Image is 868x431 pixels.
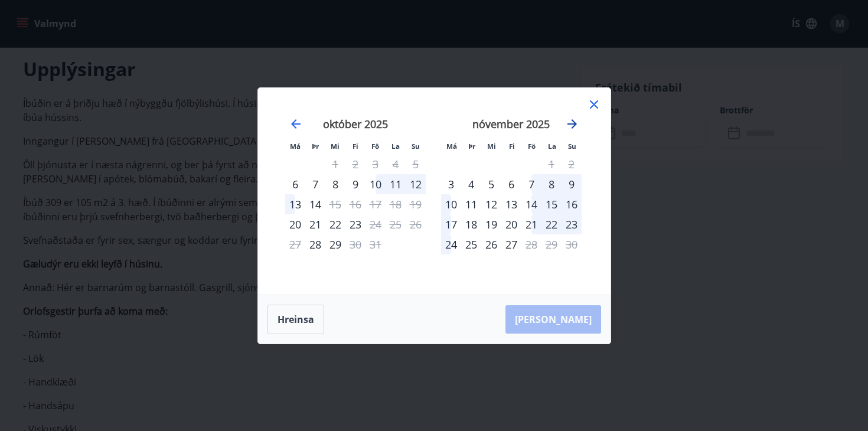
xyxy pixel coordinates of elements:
small: Þr [312,142,319,151]
small: Mi [331,142,340,151]
td: Choose miðvikudagur, 12. nóvember 2025 as your check-in date. It’s available. [481,194,501,214]
td: Not available. sunnudagur, 19. október 2025 [406,194,426,214]
div: 4 [461,174,481,194]
td: Choose þriðjudagur, 18. nóvember 2025 as your check-in date. It’s available. [461,214,481,234]
td: Choose sunnudagur, 12. október 2025 as your check-in date. It’s available. [406,174,426,194]
td: Choose laugardagur, 15. nóvember 2025 as your check-in date. It’s available. [541,194,562,214]
td: Not available. laugardagur, 29. nóvember 2025 [541,234,562,254]
small: La [391,142,400,151]
td: Choose fimmtudagur, 13. nóvember 2025 as your check-in date. It’s available. [501,194,521,214]
td: Choose fimmtudagur, 23. október 2025 as your check-in date. It’s available. [345,214,366,234]
div: 20 [501,214,521,234]
div: 10 [366,174,386,194]
div: 22 [325,214,345,234]
strong: október 2025 [323,117,388,131]
small: Má [446,142,457,151]
td: Choose mánudagur, 10. nóvember 2025 as your check-in date. It’s available. [441,194,461,214]
div: Aðeins útritun í boði [521,234,541,254]
div: 21 [305,214,325,234]
td: Not available. laugardagur, 4. október 2025 [386,154,406,174]
td: Choose miðvikudagur, 26. nóvember 2025 as your check-in date. It’s available. [481,234,501,254]
div: 17 [441,214,461,234]
td: Not available. sunnudagur, 2. nóvember 2025 [562,154,582,174]
td: Choose miðvikudagur, 22. október 2025 as your check-in date. It’s available. [325,214,345,234]
div: Move forward to switch to the next month. [565,117,579,131]
td: Not available. föstudagur, 17. október 2025 [366,194,386,214]
td: Not available. föstudagur, 31. október 2025 [366,234,386,254]
div: 23 [345,214,366,234]
small: Fö [528,142,536,151]
td: Choose sunnudagur, 16. nóvember 2025 as your check-in date. It’s available. [562,194,582,214]
td: Choose laugardagur, 8. nóvember 2025 as your check-in date. It’s available. [541,174,562,194]
div: 12 [481,194,501,214]
small: La [548,142,556,151]
div: 12 [406,174,426,194]
div: 5 [481,174,501,194]
td: Choose mánudagur, 13. október 2025 as your check-in date. It’s available. [285,194,305,214]
div: 16 [562,194,582,214]
div: 19 [481,214,501,234]
td: Choose laugardagur, 22. nóvember 2025 as your check-in date. It’s available. [541,214,562,234]
div: 11 [386,174,406,194]
div: 26 [481,234,501,254]
td: Choose þriðjudagur, 7. október 2025 as your check-in date. It’s available. [305,174,325,194]
td: Choose mánudagur, 17. nóvember 2025 as your check-in date. It’s available. [441,214,461,234]
td: Choose þriðjudagur, 4. nóvember 2025 as your check-in date. It’s available. [461,174,481,194]
div: 9 [562,174,582,194]
td: Not available. miðvikudagur, 15. október 2025 [325,194,345,214]
div: Move backward to switch to the previous month. [289,117,303,131]
strong: nóvember 2025 [472,117,550,131]
div: Calendar [272,102,596,280]
td: Choose fimmtudagur, 6. nóvember 2025 as your check-in date. It’s available. [501,174,521,194]
td: Choose þriðjudagur, 25. nóvember 2025 as your check-in date. It’s available. [461,234,481,254]
div: 8 [325,174,345,194]
div: 6 [501,174,521,194]
small: Su [568,142,576,151]
td: Choose fimmtudagur, 9. október 2025 as your check-in date. It’s available. [345,174,366,194]
td: Choose laugardagur, 11. október 2025 as your check-in date. It’s available. [386,174,406,194]
div: 8 [541,174,562,194]
div: 25 [461,234,481,254]
div: 14 [305,194,325,214]
td: Choose mánudagur, 24. nóvember 2025 as your check-in date. It’s available. [441,234,461,254]
button: Hreinsa [267,305,324,334]
div: 7 [521,174,541,194]
td: Choose föstudagur, 7. nóvember 2025 as your check-in date. It’s available. [521,174,541,194]
div: 21 [521,214,541,234]
small: Fi [353,142,358,151]
td: Choose þriðjudagur, 14. október 2025 as your check-in date. It’s available. [305,194,325,214]
td: Choose sunnudagur, 9. nóvember 2025 as your check-in date. It’s available. [562,174,582,194]
div: 24 [441,234,461,254]
td: Not available. mánudagur, 27. október 2025 [285,234,305,254]
td: Not available. sunnudagur, 26. október 2025 [406,214,426,234]
td: Choose þriðjudagur, 28. október 2025 as your check-in date. It’s available. [305,234,325,254]
div: 13 [501,194,521,214]
td: Choose þriðjudagur, 11. nóvember 2025 as your check-in date. It’s available. [461,194,481,214]
td: Not available. sunnudagur, 5. október 2025 [406,154,426,174]
td: Not available. sunnudagur, 30. nóvember 2025 [562,234,582,254]
td: Choose miðvikudagur, 19. nóvember 2025 as your check-in date. It’s available. [481,214,501,234]
div: 23 [562,214,582,234]
td: Not available. laugardagur, 25. október 2025 [386,214,406,234]
div: 9 [345,174,366,194]
div: 14 [521,194,541,214]
td: Choose mánudagur, 20. október 2025 as your check-in date. It’s available. [285,214,305,234]
td: Choose þriðjudagur, 21. október 2025 as your check-in date. It’s available. [305,214,325,234]
td: Not available. laugardagur, 18. október 2025 [386,194,406,214]
div: Aðeins útritun í boði [366,214,386,234]
div: 22 [541,214,562,234]
div: 18 [461,214,481,234]
td: Choose fimmtudagur, 20. nóvember 2025 as your check-in date. It’s available. [501,214,521,234]
small: Fi [509,142,515,151]
td: Choose föstudagur, 21. nóvember 2025 as your check-in date. It’s available. [521,214,541,234]
div: Aðeins innritun í boði [441,174,461,194]
small: Fö [371,142,379,151]
div: 27 [501,234,521,254]
td: Choose miðvikudagur, 5. nóvember 2025 as your check-in date. It’s available. [481,174,501,194]
td: Choose mánudagur, 6. október 2025 as your check-in date. It’s available. [285,174,305,194]
td: Choose fimmtudagur, 27. nóvember 2025 as your check-in date. It’s available. [501,234,521,254]
div: Aðeins innritun í boði [305,234,325,254]
td: Choose sunnudagur, 23. nóvember 2025 as your check-in date. It’s available. [562,214,582,234]
td: Choose mánudagur, 3. nóvember 2025 as your check-in date. It’s available. [441,174,461,194]
div: 13 [285,194,305,214]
